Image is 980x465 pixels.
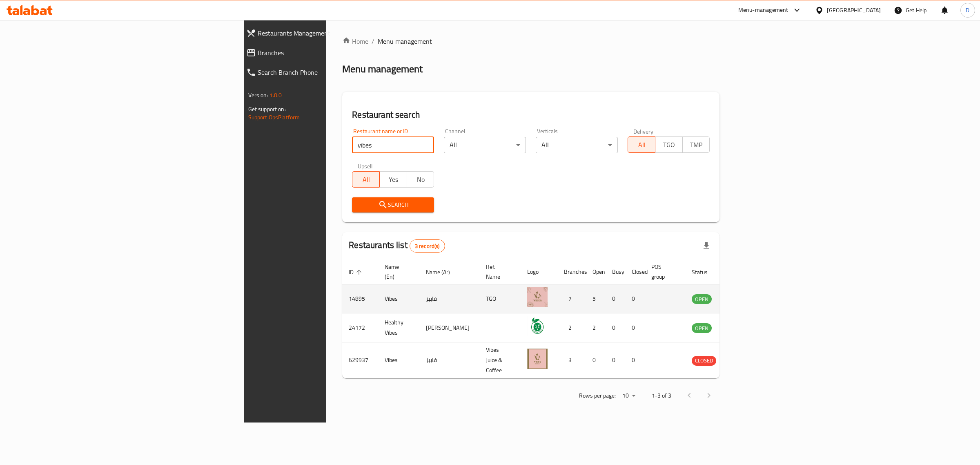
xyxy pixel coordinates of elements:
span: OPEN [692,295,712,304]
span: Name (Ar) [426,267,461,277]
button: TGO [655,136,683,153]
td: 0 [625,313,645,342]
a: Support.OpsPlatform [248,112,300,123]
td: [PERSON_NAME] [419,313,479,342]
span: Search Branch Phone [258,67,401,77]
td: TGO [479,284,521,313]
span: All [356,174,376,186]
span: OPEN [692,324,712,333]
span: Branches [258,48,401,58]
button: Search [352,197,434,212]
div: All [444,137,526,153]
span: Version: [248,90,268,101]
td: 0 [606,342,625,378]
span: Search [359,200,428,210]
td: 0 [606,313,625,342]
h2: Restaurant search [352,109,710,121]
span: Status [692,267,718,277]
span: POS group [651,262,675,282]
td: 5 [586,284,606,313]
div: Export file [697,236,716,256]
td: 7 [557,284,586,313]
a: Restaurants Management [240,23,408,43]
span: ID [349,267,364,277]
a: Branches [240,43,408,63]
label: Delivery [633,128,654,134]
td: فايبز [419,342,479,378]
a: Search Branch Phone [240,63,408,82]
th: Logo [521,259,557,284]
label: Upsell [358,163,373,169]
button: Yes [379,171,407,188]
table: enhanced table [342,259,756,378]
span: 3 record(s) [410,242,445,250]
div: CLOSED [692,356,716,366]
button: TMP [682,136,710,153]
td: Vibes Juice & Coffee [479,342,521,378]
td: 0 [625,342,645,378]
img: Healthy Vibes [527,316,548,336]
p: 1-3 of 3 [652,391,671,401]
td: فايبز [419,284,479,313]
span: No [410,174,431,186]
span: Ref. Name [486,262,511,282]
div: OPEN [692,323,712,333]
span: Get support on: [248,104,286,114]
span: All [631,139,652,151]
div: [GEOGRAPHIC_DATA] [827,6,881,15]
img: Vibes [527,349,548,369]
p: Rows per page: [579,391,616,401]
span: Yes [383,174,404,186]
input: Search for restaurant name or ID.. [352,137,434,153]
div: Menu-management [738,5,788,15]
th: Busy [606,259,625,284]
td: 2 [557,313,586,342]
span: CLOSED [692,356,716,365]
h2: Restaurants list [349,239,445,253]
th: Branches [557,259,586,284]
span: D [966,6,969,15]
nav: breadcrumb [342,36,719,46]
img: Vibes [527,287,548,307]
span: 1.0.0 [269,90,282,101]
span: Name (En) [385,262,410,282]
button: All [628,136,655,153]
span: TGO [659,139,679,151]
td: 0 [606,284,625,313]
div: Rows per page: [619,390,639,402]
td: 3 [557,342,586,378]
th: Open [586,259,606,284]
td: 0 [586,342,606,378]
span: Restaurants Management [258,28,401,38]
button: No [407,171,434,188]
td: 2 [586,313,606,342]
button: All [352,171,380,188]
th: Closed [625,259,645,284]
div: All [536,137,618,153]
div: Total records count [410,239,445,253]
td: 0 [625,284,645,313]
span: TMP [686,139,707,151]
